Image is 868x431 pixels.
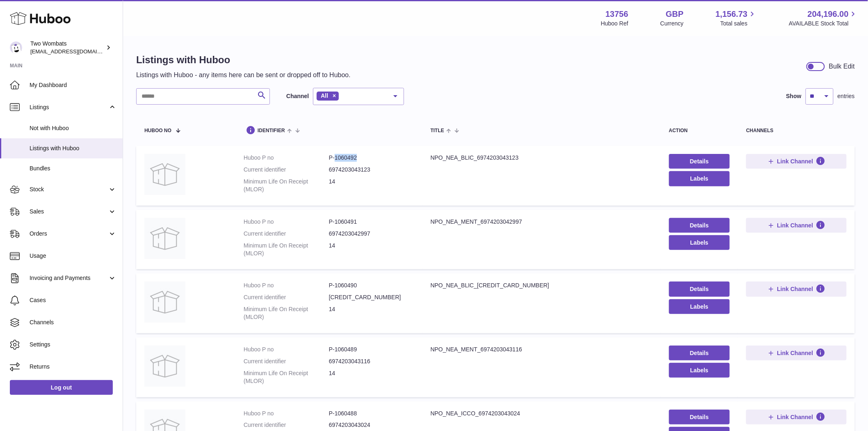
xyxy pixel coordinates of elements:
dt: Minimum Life On Receipt (MLOR) [244,178,329,193]
span: Settings [30,341,116,348]
a: Details [669,410,730,424]
span: Link Channel [777,158,813,165]
dd: 6974203043024 [329,421,414,429]
dt: Minimum Life On Receipt (MLOR) [244,369,329,385]
div: NPO_NEA_BLIC_6974203043123 [431,154,653,162]
div: NPO_NEA_MENT_6974203042997 [431,218,653,226]
span: Cases [30,296,116,304]
dd: 6974203043123 [329,166,414,174]
a: Details [669,154,730,169]
span: Sales [30,208,108,215]
button: Link Channel [746,346,847,360]
span: Invoicing and Payments [30,274,108,282]
h1: Listings with Huboo [136,53,351,66]
a: Log out [10,380,113,395]
strong: 13756 [605,9,628,20]
span: 1,156.73 [716,9,748,20]
span: Orders [30,230,108,238]
dt: Huboo P no [244,218,329,226]
img: NPO_NEA_MENT_6974203043116 [144,346,185,387]
span: All [321,92,328,99]
img: NPO_NEA_MENT_6974203042997 [144,218,185,259]
dt: Minimum Life On Receipt (MLOR) [244,305,329,321]
dt: Huboo P no [244,410,329,417]
div: Currency [660,20,684,28]
span: Link Channel [777,285,813,293]
dt: Current identifier [244,421,329,429]
strong: GBP [666,9,683,20]
a: Details [669,346,730,360]
dt: Huboo P no [244,346,329,353]
dd: P-1060490 [329,282,414,289]
span: Link Channel [777,349,813,357]
a: Details [669,282,730,296]
dt: Huboo P no [244,154,329,162]
button: Link Channel [746,154,847,169]
div: Two Wombats [30,40,104,55]
span: Usage [30,252,116,260]
dt: Current identifier [244,166,329,174]
div: NPO_NEA_BLIC_[CREDIT_CARD_NUMBER] [431,282,653,289]
button: Labels [669,235,730,250]
dd: 6974203042997 [329,230,414,238]
button: Labels [669,171,730,186]
div: NPO_NEA_ICCO_6974203043024 [431,410,653,417]
span: entries [838,92,855,100]
span: Listings with Huboo [30,144,116,152]
button: Labels [669,299,730,314]
span: Listings [30,103,108,111]
dd: 6974203043116 [329,358,414,365]
div: NPO_NEA_MENT_6974203043116 [431,346,653,353]
span: Bundles [30,165,116,172]
span: [EMAIL_ADDRESS][DOMAIN_NAME] [30,48,121,55]
dt: Current identifier [244,230,329,238]
a: Details [669,218,730,233]
dd: P-1060489 [329,346,414,353]
span: Returns [30,363,116,371]
span: Channels [30,319,116,326]
span: identifier [258,128,285,133]
button: Labels [669,363,730,378]
dt: Minimum Life On Receipt (MLOR) [244,242,329,257]
div: channels [746,128,847,133]
dd: P-1060492 [329,154,414,162]
dt: Huboo P no [244,282,329,289]
span: Stock [30,186,108,193]
span: 204,196.00 [808,9,849,20]
span: Huboo no [144,128,171,133]
label: Show [786,92,802,100]
dd: [CREDIT_CARD_NUMBER] [329,293,414,301]
span: Total sales [720,20,757,28]
p: Listings with Huboo - any items here can be sent or dropped off to Huboo. [136,71,351,80]
span: AVAILABLE Stock Total [789,20,858,28]
dd: 14 [329,369,414,385]
dd: P-1060488 [329,410,414,417]
dt: Current identifier [244,293,329,301]
div: action [669,128,730,133]
span: Link Channel [777,222,813,229]
a: 204,196.00 AVAILABLE Stock Total [789,9,858,28]
img: internalAdmin-13756@internal.huboo.com [10,41,22,54]
dt: Current identifier [244,358,329,365]
span: Not with Huboo [30,124,116,132]
dd: 14 [329,178,414,193]
button: Link Channel [746,410,847,424]
dd: 14 [329,242,414,257]
button: Link Channel [746,218,847,233]
span: Link Channel [777,413,813,421]
dd: 14 [329,305,414,321]
img: NPO_NEA_BLIC_6974203043123 [144,154,185,195]
dd: P-1060491 [329,218,414,226]
label: Channel [286,92,309,100]
a: 1,156.73 Total sales [716,9,757,28]
img: NPO_NEA_BLIC_6974203043062 [144,282,185,323]
span: title [431,128,444,133]
span: My Dashboard [30,81,116,89]
div: Huboo Ref [601,20,628,28]
div: Bulk Edit [829,62,855,71]
button: Link Channel [746,282,847,296]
